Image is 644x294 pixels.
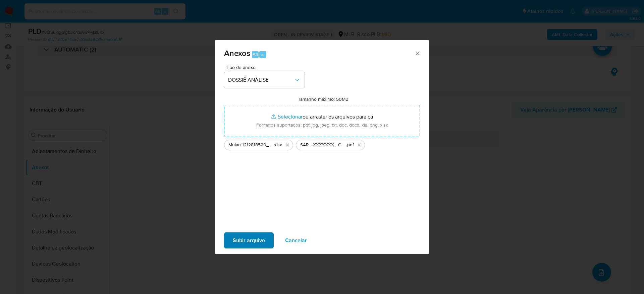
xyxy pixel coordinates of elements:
[224,232,274,248] button: Subir arquivo
[228,77,294,83] span: DOSSIÊ ANÁLISE
[224,137,420,150] ul: Arquivos selecionados
[253,51,258,58] span: Alt
[228,142,273,148] span: Mulan 1212818520_2025_08_25_06_17_16
[224,72,305,88] button: DOSSIÊ ANÁLISE
[355,141,363,149] button: Excluir SAR - XXXXXXX - CPF 06115192161 - FRANCISCO JOACI GOMES.pdf
[298,96,348,102] label: Tamanho máximo: 50MB
[226,65,306,70] span: Tipo de anexo
[300,142,346,148] span: SAR - XXXXXXX - CPF 06115192161 - [PERSON_NAME]
[414,50,420,56] button: Fechar
[285,233,307,248] span: Cancelar
[261,51,264,58] span: a
[224,47,250,59] span: Anexos
[276,232,316,248] button: Cancelar
[346,142,354,148] span: .pdf
[233,233,265,248] span: Subir arquivo
[283,141,291,149] button: Excluir Mulan 1212818520_2025_08_25_06_17_16.xlsx
[273,142,282,148] span: .xlsx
